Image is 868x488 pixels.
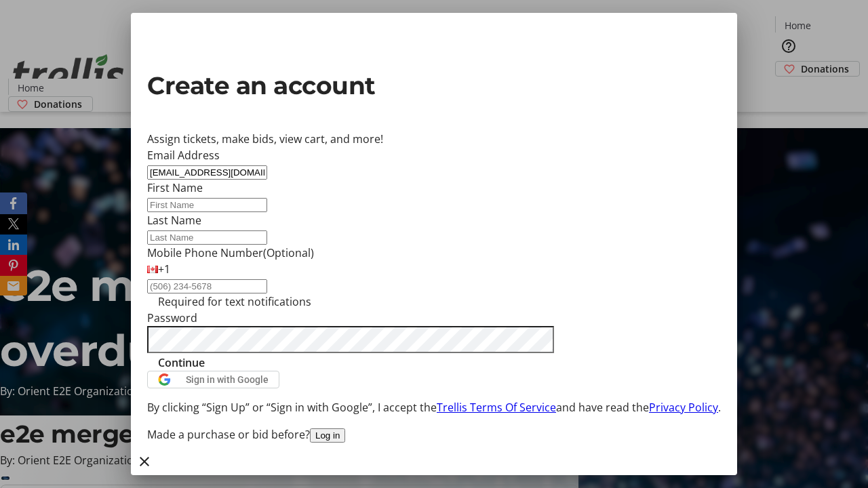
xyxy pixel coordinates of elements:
label: Mobile Phone Number (Optional) [147,245,314,260]
input: Email Address [147,165,267,180]
div: Assign tickets, make bids, view cart, and more! [147,131,721,147]
label: Last Name [147,213,201,228]
a: Trellis Terms Of Service [437,400,556,415]
tr-hint: Required for text notifications [158,293,311,310]
a: Privacy Policy [649,400,718,415]
label: First Name [147,180,203,195]
button: Log in [310,428,345,443]
button: Sign in with Google [147,371,279,388]
label: Password [147,310,197,325]
div: Made a purchase or bid before? [147,426,721,443]
button: Continue [147,354,216,371]
p: By clicking “Sign Up” or “Sign in with Google”, I accept the and have read the . [147,399,721,415]
input: First Name [147,198,267,212]
label: Email Address [147,148,220,163]
input: Last Name [147,230,267,245]
h2: Create an account [147,67,721,104]
input: (506) 234-5678 [147,279,267,293]
span: Sign in with Google [186,374,269,385]
span: Continue [158,354,205,371]
button: Close [131,448,158,475]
